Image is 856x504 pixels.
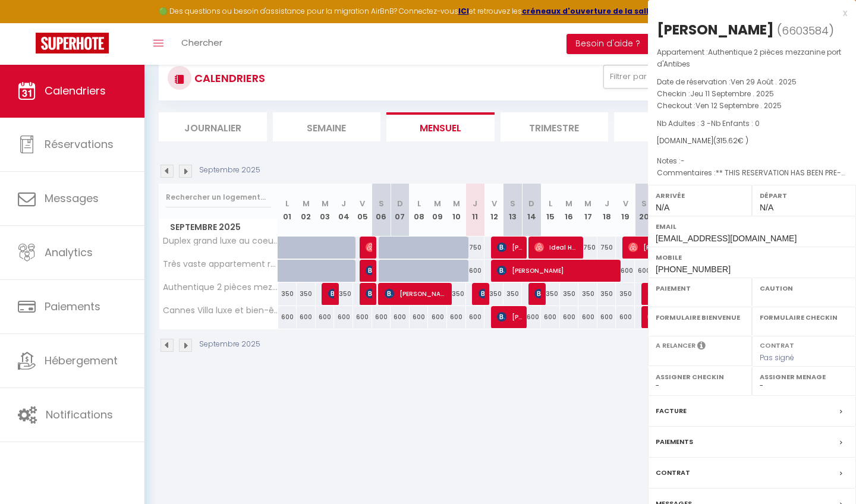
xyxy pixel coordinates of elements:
label: Email [656,220,848,232]
p: Date de réservation : [657,76,847,88]
p: Checkout : [657,100,847,112]
label: A relancer [656,341,695,351]
p: Notes : [657,155,847,167]
span: 315.62 [716,136,738,146]
label: Assigner Checkin [656,371,744,383]
label: Formulaire Bienvenue [656,311,744,323]
span: ( ) [777,22,834,39]
label: Facture [656,405,687,417]
label: Paiement [656,282,744,294]
label: Arrivée [656,190,744,201]
span: ( € ) [713,136,748,146]
span: Pas signé [760,352,794,363]
span: [PHONE_NUMBER] [656,264,731,274]
label: Assigner Menage [760,371,848,383]
label: Caution [760,282,848,294]
span: [EMAIL_ADDRESS][DOMAIN_NAME] [656,234,797,243]
span: - [681,156,685,166]
label: Paiements [656,436,693,448]
span: Nb Adultes : 3 - [657,118,760,128]
p: Appartement : [657,46,847,70]
span: Ven 12 Septembre . 2025 [695,100,782,111]
span: 6603584 [782,23,829,38]
span: Nb Enfants : 0 [711,118,760,128]
span: Ven 29 Août . 2025 [731,77,797,87]
label: Contrat [656,467,690,479]
div: [DOMAIN_NAME] [657,136,847,147]
p: Commentaires : [657,167,847,179]
span: N/A [760,203,773,212]
i: Sélectionner OUI si vous souhaiter envoyer les séquences de messages post-checkout [697,341,706,354]
span: Jeu 11 Septembre . 2025 [690,89,774,99]
label: Départ [760,190,848,201]
label: Formulaire Checkin [760,311,848,323]
label: Contrat [760,341,794,348]
span: N/A [656,203,669,212]
p: Checkin : [657,88,847,100]
div: x [648,6,847,20]
label: Mobile [656,251,848,263]
div: [PERSON_NAME] [657,20,774,39]
span: Authentique 2 pièces mezzanine port d'Antibes [657,47,841,69]
button: Ouvrir le widget de chat LiveChat [10,5,45,40]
